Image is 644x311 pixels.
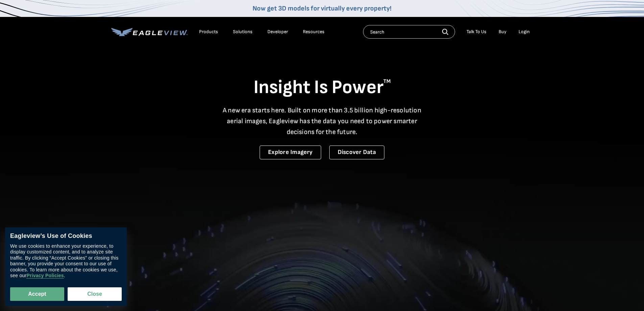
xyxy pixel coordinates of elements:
[499,29,506,35] a: Buy
[260,146,321,159] a: Explore Imagery
[467,29,486,35] div: Talk To Us
[519,29,530,35] div: Login
[111,76,533,99] h1: Insight Is Power
[26,273,64,279] a: Privacy Policies
[68,287,122,301] button: Close
[199,29,218,35] div: Products
[267,29,288,35] a: Developer
[233,29,253,35] div: Solutions
[10,287,64,301] button: Accept
[383,78,391,85] sup: TM
[219,105,426,137] p: A new era starts here. Built on more than 3.5 billion high-resolution aerial images, Eagleview ha...
[303,29,325,35] div: Resources
[329,146,384,159] a: Discover Data
[253,4,391,13] a: Now get 3D models for virtually every property!
[10,232,122,240] div: Eagleview’s Use of Cookies
[10,243,122,279] div: We use cookies to enhance your experience, to display customized content, and to analyze site tra...
[363,25,455,39] input: Search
